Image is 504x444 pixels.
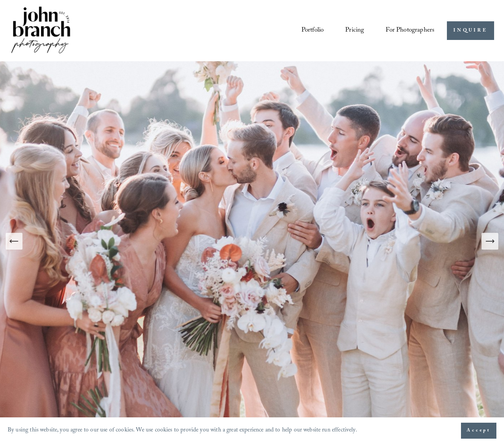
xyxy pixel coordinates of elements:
[345,24,364,38] a: Pricing
[461,423,496,439] button: Accept
[6,233,22,250] button: Previous Slide
[10,5,72,56] img: John Branch IV Photography
[447,21,494,40] a: INQUIRE
[386,24,434,38] a: folder dropdown
[482,233,498,250] button: Next Slide
[301,24,324,38] a: Portfolio
[8,425,357,436] p: By using this website, you agree to our use of cookies. We use cookies to provide you with a grea...
[467,427,491,434] span: Accept
[386,24,434,37] span: For Photographers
